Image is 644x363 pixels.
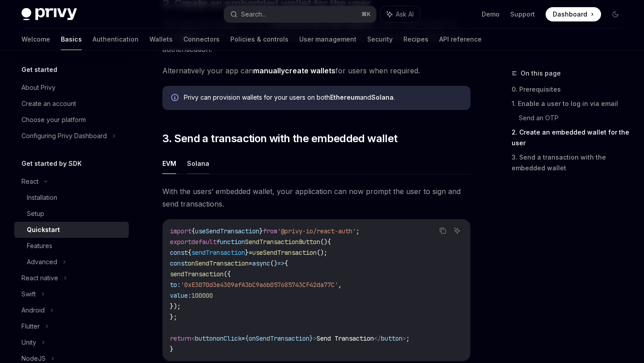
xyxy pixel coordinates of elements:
[330,93,360,101] strong: Ethereum
[21,29,50,50] a: Welcome
[170,281,181,289] span: to:
[14,190,129,206] a: Installation
[546,7,601,21] a: Dashboard
[259,227,263,235] span: }
[181,281,338,289] span: '0xE3070d3e4309afA3bC9a6b057685743CF42da77C'
[170,334,191,342] span: return
[245,238,320,246] span: SendTransactionButton
[184,93,462,103] div: Privy can provision wallets for your users on both and .
[14,96,129,112] a: Create an account
[253,66,335,76] a: manuallycreate wallets
[249,334,309,342] span: onSendTransaction
[374,334,381,342] span: </
[402,334,406,342] span: >
[381,334,402,342] span: button
[371,93,394,101] strong: Solana
[191,238,216,246] span: default
[439,29,482,50] a: API reference
[21,305,45,316] div: Android
[284,259,288,267] span: {
[263,227,277,235] span: from
[27,257,57,267] div: Advanced
[361,11,371,18] span: ⌘ K
[27,208,44,219] div: Setup
[14,222,129,238] a: Quickstart
[299,29,356,50] a: User management
[277,227,356,235] span: '@privy-io/react-auth'
[21,64,57,75] h5: Get started
[367,29,393,50] a: Security
[327,238,331,246] span: {
[338,281,342,289] span: ,
[191,334,195,342] span: <
[171,94,180,103] svg: Info
[21,158,82,169] h5: Get started by SDK
[14,80,129,96] a: About Privy
[170,270,224,278] span: sendTransaction
[381,6,420,22] button: Ask AI
[512,97,630,111] a: 1. Enable a user to log in via email
[396,10,414,19] span: Ask AI
[21,114,86,125] div: Choose your platform
[93,29,139,50] a: Authentication
[21,337,36,348] div: Unity
[191,249,245,257] span: sendTransaction
[14,206,129,222] a: Setup
[510,10,535,19] a: Support
[170,238,191,246] span: export
[512,82,630,97] a: 0. Prerequisites
[183,29,220,50] a: Connectors
[519,111,630,125] a: Send an OTP
[224,6,376,22] button: Search...⌘K
[249,249,252,257] span: =
[356,227,360,235] span: ;
[512,150,630,175] a: 3. Send a transaction with the embedded wallet
[249,259,252,267] span: =
[216,238,245,246] span: function
[149,29,173,50] a: Wallets
[170,313,177,321] span: };
[170,345,174,353] span: }
[195,334,216,342] span: button
[14,112,129,128] a: Choose your platform
[21,98,76,109] div: Create an account
[608,7,623,21] button: Toggle dark mode
[277,259,284,267] span: =>
[451,225,463,236] button: Ask AI
[317,249,327,257] span: ();
[406,334,410,342] span: ;
[309,334,313,342] span: }
[21,176,38,187] div: React
[191,227,195,235] span: {
[521,68,561,79] span: On this page
[403,29,428,50] a: Recipes
[162,131,397,146] span: 3. Send a transaction with the embedded wallet
[21,131,107,141] div: Configuring Privy Dashboard
[162,64,470,77] span: Alternatively your app can for users when required.
[512,125,630,150] a: 2. Create an embedded wallet for the user
[437,225,449,236] button: Copy the contents from the code block
[21,321,40,332] div: Flutter
[224,270,231,278] span: ({
[188,249,191,257] span: {
[252,259,270,267] span: async
[170,227,191,235] span: import
[162,185,470,210] span: With the users’ embedded wallet, your application can now prompt the user to sign and send transa...
[241,334,245,342] span: =
[21,8,77,21] img: dark logo
[191,291,213,300] span: 100000
[170,259,188,267] span: const
[187,153,209,174] button: Solana
[195,227,259,235] span: useSendTransaction
[27,241,52,251] div: Features
[27,192,57,203] div: Installation
[170,249,188,257] span: const
[482,10,500,19] a: Demo
[245,249,249,257] span: }
[170,291,191,300] span: value:
[216,334,241,342] span: onClick
[162,153,176,174] button: EVM
[270,259,277,267] span: ()
[317,334,374,342] span: Send Transaction
[313,334,317,342] span: >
